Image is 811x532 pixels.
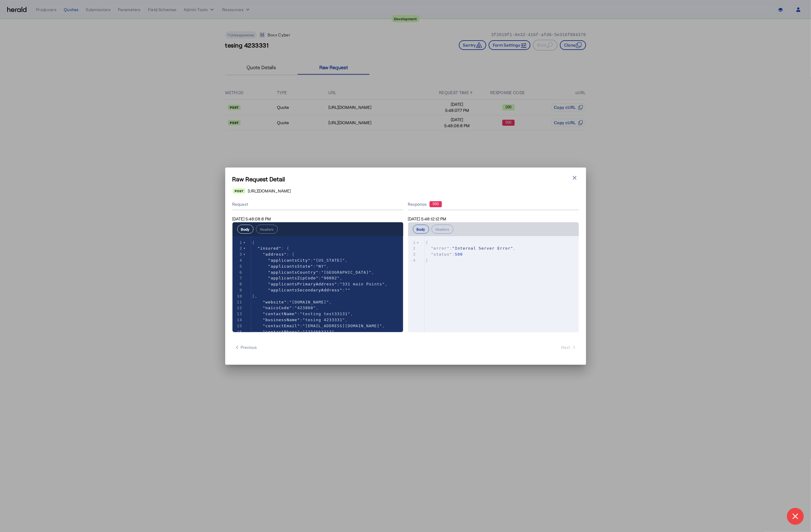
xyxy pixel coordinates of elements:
[303,318,345,322] span: "tesing 4233331"
[452,246,513,251] span: "Internal Server Error"
[431,246,450,251] span: "error"
[252,300,332,304] span: : ,
[252,246,290,251] span: : {
[432,225,453,234] button: Headers
[232,245,243,251] div: 2
[263,330,300,334] span: "contactPhone"
[345,288,350,292] span: ""
[408,257,417,263] div: 4
[426,246,516,251] span: : ,
[237,225,253,234] button: Body
[268,288,342,292] span: "applicantsSecondaryAddress"
[252,318,348,322] span: : ,
[263,300,287,304] span: "website"
[232,299,243,305] div: 11
[431,252,452,257] span: "status"
[232,329,243,335] div: 16
[232,175,579,183] h1: Raw Request Detail
[316,264,326,269] span: "NY"
[321,270,372,275] span: "[GEOGRAPHIC_DATA]"
[340,282,385,286] span: "331 main Points"
[408,216,447,221] span: [DATE] 5:48:12:12 PM
[408,251,417,257] div: 3
[252,306,319,310] span: : ,
[232,257,243,263] div: 4
[408,245,417,251] div: 2
[263,312,297,316] span: "contactName"
[300,312,350,316] span: "testing test33131"
[268,264,313,269] span: "applicantsState"
[289,300,329,304] span: "[DOMAIN_NAME]"
[232,293,243,299] div: 10
[252,276,343,280] span: : ,
[455,252,463,257] span: 500
[268,258,310,263] span: "applicantsCity"
[252,282,388,286] span: : ,
[232,251,243,257] div: 3
[432,202,438,206] text: 500
[263,252,287,257] span: "address"
[252,264,329,269] span: : ,
[252,270,374,275] span: : ,
[561,344,576,350] span: Next
[303,330,334,334] span: "1234563312"
[232,240,243,246] div: 1
[268,270,318,275] span: "applicantsCountry"
[268,282,337,286] span: "applicantsPrimaryAddress"
[248,188,291,194] span: [URL][DOMAIN_NAME]
[232,305,243,311] div: 12
[252,312,353,316] span: : ,
[235,344,257,350] span: Previous
[232,281,243,287] div: 8
[426,252,463,257] span: :
[256,225,278,234] button: Headers
[263,324,300,328] span: "contactEmail"
[252,324,385,328] span: : ,
[313,258,345,263] span: "[US_STATE]"
[408,201,579,207] div: Response
[232,199,403,210] div: Request
[232,323,243,329] div: 15
[252,240,255,245] span: {
[232,342,260,353] button: Previous
[295,306,316,310] span: "423860"
[232,216,271,221] span: [DATE] 5:48:08:8 PM
[408,240,417,246] div: 1
[252,252,295,257] span: : {
[426,240,429,245] span: {
[303,324,382,328] span: "[EMAIL_ADDRESS][DOMAIN_NAME]"
[252,288,351,292] span: :
[232,311,243,317] div: 13
[257,246,281,251] span: "insured"
[321,276,340,280] span: "90002"
[559,342,579,353] button: Next
[252,294,258,298] span: },
[232,317,243,323] div: 14
[232,263,243,269] div: 5
[232,269,243,275] div: 6
[232,275,243,281] div: 7
[426,258,429,263] span: }
[413,225,429,234] button: Body
[263,306,292,310] span: "naicsCode"
[252,330,337,334] span: : ,
[263,318,300,322] span: "businessName"
[252,258,348,263] span: : ,
[268,276,318,280] span: "applicantsZipCode"
[232,287,243,293] div: 9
